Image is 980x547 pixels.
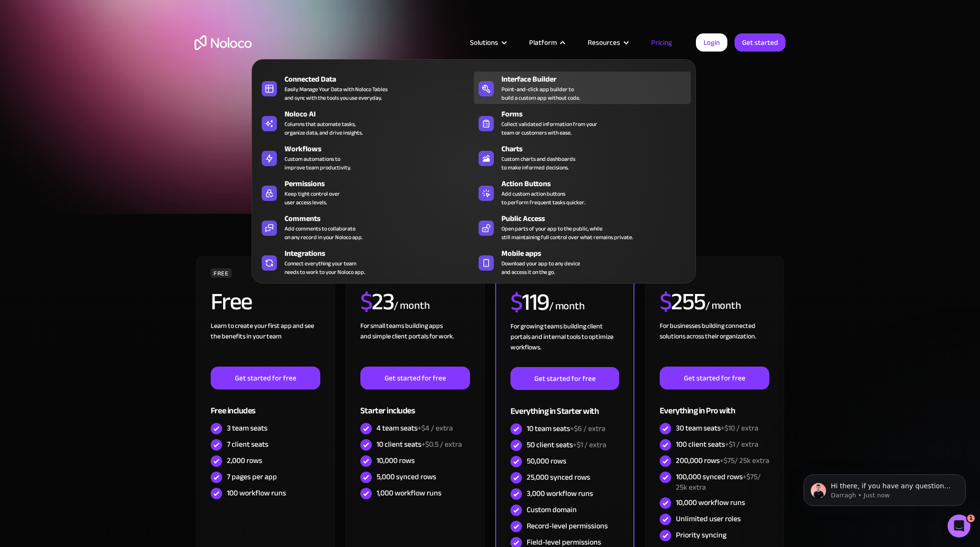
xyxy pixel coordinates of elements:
[527,488,593,499] div: 3,000 workflow runs
[549,299,585,314] div: / month
[517,36,576,49] div: Platform
[510,390,619,421] div: Everything in Starter with
[510,280,522,325] span: $
[501,143,695,155] div: Charts
[676,423,758,433] div: 30 team seats
[257,72,474,104] a: Connected DataEasily Manage Your Data with Noloco Tablesand sync with the tools you use everyday.
[510,321,619,367] div: For growing teams building client portals and internal tools to optimize workflows.
[211,290,252,314] h2: Free
[576,36,639,49] div: Resources
[285,248,478,259] div: Integrations
[676,497,745,508] div: 10,000 workflow runs
[735,33,786,52] a: Get started
[696,33,727,52] a: Login
[527,472,590,483] div: 25,000 synced rows
[211,367,320,389] a: Get started for free
[211,389,320,421] div: Free includes
[510,290,549,314] h2: 119
[967,515,975,522] span: 1
[660,367,769,389] a: Get started for free
[285,143,478,155] div: Workflows
[501,155,575,172] div: Custom charts and dashboards to make informed decisions.
[377,488,441,498] div: 1,000 workflow runs
[257,141,474,174] a: WorkflowsCustom automations toimprove team productivity.
[470,36,498,49] div: Solutions
[360,290,394,314] h2: 23
[377,423,453,433] div: 4 team seats
[948,515,970,537] iframe: Intercom live chat
[501,259,580,276] span: Download your app to any device and access it on the go.
[725,437,758,452] span: +$1 / extra
[527,456,566,466] div: 50,000 rows
[474,141,691,174] a: ChartsCustom charts and dashboardsto make informed decisions.
[285,155,351,172] div: Custom automations to improve team productivity.
[660,279,672,324] span: $
[227,423,267,433] div: 3 team seats
[501,224,633,242] div: Open parts of your app to the public, while still maintaining full control over what remains priv...
[227,472,277,482] div: 7 pages per app
[285,259,365,276] div: Connect everything your team needs to work to your Noloco app.
[377,455,415,466] div: 10,000 rows
[421,437,462,452] span: +$0.5 / extra
[285,213,478,224] div: Comments
[360,367,470,389] a: Get started for free
[501,85,580,102] div: Point-and-click app builder to build a custom app without code.
[501,108,695,120] div: Forms
[394,298,429,314] div: / month
[285,189,340,207] div: Keep tight control over user access levels.
[257,176,474,209] a: PermissionsKeep tight control overuser access levels.
[501,178,695,189] div: Action Buttons
[474,72,691,104] a: Interface BuilderPoint-and-click app builder tobuild a custom app without code.
[501,74,695,85] div: Interface Builder
[501,189,585,207] div: Add custom action buttons to perform frequent tasks quicker.
[257,211,474,243] a: CommentsAdd comments to collaborateon any record in your Noloco app.
[458,36,517,49] div: Solutions
[721,421,758,435] span: +$10 / extra
[527,423,605,434] div: 10 team seats
[360,389,470,421] div: Starter includes
[285,108,478,120] div: Noloco AI
[501,213,695,224] div: Public Access
[573,438,606,452] span: +$1 / extra
[227,439,268,450] div: 7 client seats
[474,211,691,243] a: Public AccessOpen parts of your app to the public, whilestill maintaining full control over what ...
[211,321,320,367] div: Learn to create your first app and see the benefits in your team ‍
[510,367,619,390] a: Get started for free
[285,74,478,85] div: Connected Data
[377,472,436,482] div: 5,000 synced rows
[501,120,597,137] div: Collect validated information from your team or customers with ease.
[227,488,286,498] div: 100 workflow runs
[660,389,769,421] div: Everything in Pro with
[474,246,691,278] a: Mobile appsDownload your app to any deviceand access it on the go.
[211,268,232,278] div: FREE
[527,505,577,515] div: Custom domain
[285,224,363,242] div: Add comments to collaborate on any record in your Noloco app.
[285,178,478,189] div: Permissions
[501,248,695,259] div: Mobile apps
[529,36,557,49] div: Platform
[639,36,684,49] a: Pricing
[418,421,453,435] span: +$4 / extra
[377,439,462,450] div: 10 client seats
[257,106,474,139] a: Noloco AIColumns that automate tasks,organize data, and drive insights.
[194,35,252,50] a: home
[660,321,769,367] div: For businesses building connected solutions across their organization. ‍
[527,440,606,450] div: 50 client seats
[527,521,608,531] div: Record-level permissions
[194,81,786,110] h1: A plan for organizations of all sizes
[588,36,620,49] div: Resources
[676,472,769,493] div: 100,000 synced rows
[676,455,769,466] div: 200,000 rows
[570,421,605,436] span: +$6 / extra
[285,120,363,137] div: Columns that automate tasks, organize data, and drive insights.
[676,514,741,524] div: Unlimited user roles
[257,246,474,278] a: IntegrationsConnect everything your teamneeds to work to your Noloco app.
[720,453,769,468] span: +$75/ 25k extra
[676,530,726,540] div: Priority syncing
[360,279,372,324] span: $
[285,85,388,102] div: Easily Manage Your Data with Noloco Tables and sync with the tools you use everyday.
